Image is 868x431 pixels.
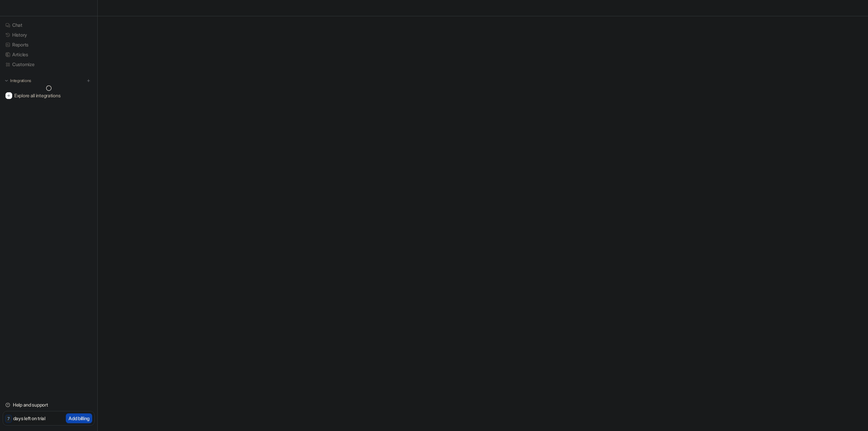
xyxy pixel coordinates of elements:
[7,416,9,422] p: 7
[3,40,95,50] a: Reports
[3,400,95,410] a: Help and support
[3,20,95,30] a: Chat
[3,60,95,69] a: Customize
[13,415,45,422] p: days left on trial
[4,78,9,83] img: expand menu
[5,92,12,99] img: explore all integrations
[3,50,95,59] a: Articles
[66,413,92,423] button: Add billing
[86,78,91,83] img: menu_add.svg
[14,90,92,101] span: Explore all integrations
[3,77,33,84] button: Integrations
[3,30,95,40] a: History
[68,415,90,422] p: Add billing
[3,91,95,100] a: Explore all integrations
[10,78,31,83] p: Integrations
